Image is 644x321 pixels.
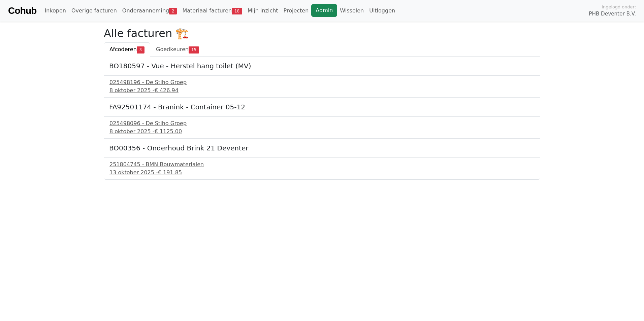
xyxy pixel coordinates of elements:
[180,4,245,17] a: Materiaal facturen18
[104,27,540,40] h2: Alle facturen 🏗️
[109,169,535,177] div: 13 oktober 2025 -
[8,3,36,19] a: Cohub
[158,169,182,176] span: € 191.85
[169,8,177,14] span: 2
[109,128,535,136] div: 8 oktober 2025 -
[155,87,179,94] span: € 426.94
[109,103,535,111] h5: FA92501174 - Branink - Container 05-12
[120,4,180,17] a: Onderaanneming2
[189,46,199,53] span: 15
[109,119,535,136] a: 025498096 - De Stiho Groep8 oktober 2025 -€ 1125.00
[109,160,535,177] a: 251804745 - BMN Bouwmaterialen13 oktober 2025 -€ 191.85
[281,4,312,17] a: Projecten
[109,119,535,128] div: 025498096 - De Stiho Groep
[156,46,189,52] span: Goedkeuren
[232,8,242,14] span: 18
[109,78,535,86] div: 025498196 - De Stiho Groep
[337,4,366,17] a: Wisselen
[104,42,150,57] a: Afcoderen3
[69,4,120,17] a: Overige facturen
[109,62,535,70] h5: BO180597 - Vue - Herstel hang toilet (MV)
[42,4,68,17] a: Inkopen
[109,46,137,52] span: Afcoderen
[109,78,535,95] a: 025498196 - De Stiho Groep8 oktober 2025 -€ 426.94
[366,4,398,17] a: Uitloggen
[311,4,337,17] a: Admin
[109,144,535,152] h5: BO00356 - Onderhoud Brink 21 Deventer
[245,4,281,17] a: Mijn inzicht
[150,42,205,57] a: Goedkeuren15
[137,46,144,53] span: 3
[155,128,182,135] span: € 1125.00
[109,160,535,169] div: 251804745 - BMN Bouwmaterialen
[109,86,535,95] div: 8 oktober 2025 -
[602,4,636,10] span: Ingelogd onder:
[589,10,636,18] span: PHB Deventer B.V.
